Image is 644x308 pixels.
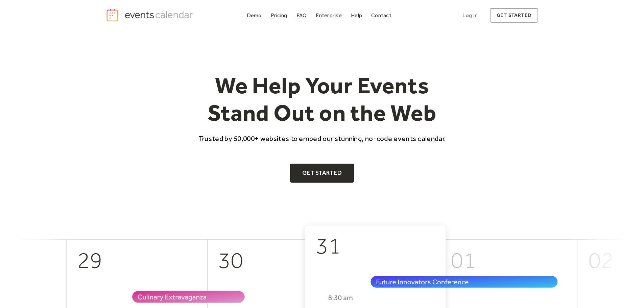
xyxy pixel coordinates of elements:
[244,11,264,20] a: Demo
[313,11,344,20] a: Enterprise
[490,8,538,23] a: get started
[296,14,307,17] div: FAQ
[192,134,452,143] p: Trusted by 50,000+ websites to embed our stunning, no-code events calendar.
[106,8,195,22] a: home
[294,11,310,20] a: FAQ
[316,14,341,17] div: Enterprise
[268,11,290,20] a: Pricing
[348,11,365,20] a: Help
[290,164,354,183] a: Get Started
[192,72,452,127] h1: We Help Your Events Stand Out on the Web
[247,14,262,17] div: Demo
[351,14,362,17] div: Help
[371,14,391,17] div: Contact
[456,8,484,23] a: Log In
[271,14,287,17] div: Pricing
[368,11,394,20] a: Contact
